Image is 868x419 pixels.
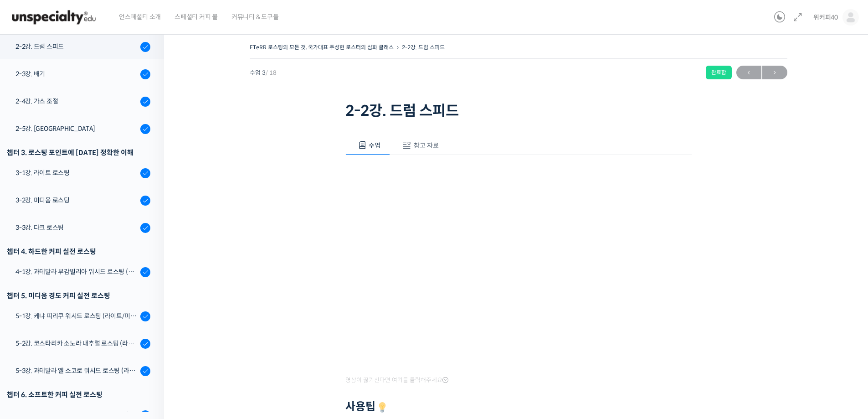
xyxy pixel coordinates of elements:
h1: 2-2강. 드럼 스피드 [345,102,692,119]
div: 챕터 3. 로스팅 포인트에 [DATE] 정확한 이해 [7,146,150,159]
div: 2-3강. 배기 [15,69,138,79]
div: 5-3강. 과테말라 엘 소코로 워시드 로스팅 (라이트/미디움/다크) [15,366,138,376]
a: 홈 [3,289,60,312]
span: → [762,67,787,79]
div: 챕터 6. 소프트한 커피 실전 로스팅 [7,388,150,401]
div: 4-1강. 과테말라 부감빌리아 워시드 로스팅 (라이트/미디움/다크) [15,267,138,277]
a: 2-2강. 드럼 스피드 [402,44,445,51]
span: 대화 [83,303,94,310]
a: 다음→ [762,66,787,79]
div: 2-5강. [GEOGRAPHIC_DATA] [15,124,138,134]
a: 설정 [118,289,175,312]
span: / 18 [266,69,277,77]
span: 영상이 끊기신다면 여기를 클릭해주세요 [345,377,448,384]
div: 5-1강. 케냐 띠리쿠 워시드 로스팅 (라이트/미디움/다크) [15,311,138,321]
span: ← [736,67,761,79]
div: 챕터 5. 미디움 경도 커피 실전 로스팅 [7,290,150,302]
div: 3-3강. 다크 로스팅 [15,222,138,233]
a: ←이전 [736,66,761,79]
strong: 사용팁 [345,400,389,414]
div: 2-2강. 드럼 스피드 [15,41,138,52]
div: 5-2강. 코스타리카 소노라 내추럴 로스팅 (라이트/미디움/다크) [15,338,138,348]
span: 수업 [369,141,380,150]
a: 대화 [60,289,118,312]
div: 3-1강. 라이트 로스팅 [15,168,138,178]
div: 챕터 4. 하드한 커피 실전 로스팅 [7,245,150,258]
img: 💡 [377,402,388,413]
a: ETeRR 로스팅의 모든 것, 국가대표 주성현 로스터의 심화 클래스 [250,44,394,51]
div: 2-4강. 가스 조절 [15,96,138,106]
span: 참고 자료 [414,141,439,150]
span: 수업 3 [250,70,277,76]
span: 홈 [29,303,34,310]
div: 3-2강. 미디움 로스팅 [15,195,138,205]
span: 위커피40 [813,13,838,21]
span: 설정 [141,303,152,310]
div: 완료함 [706,66,732,79]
